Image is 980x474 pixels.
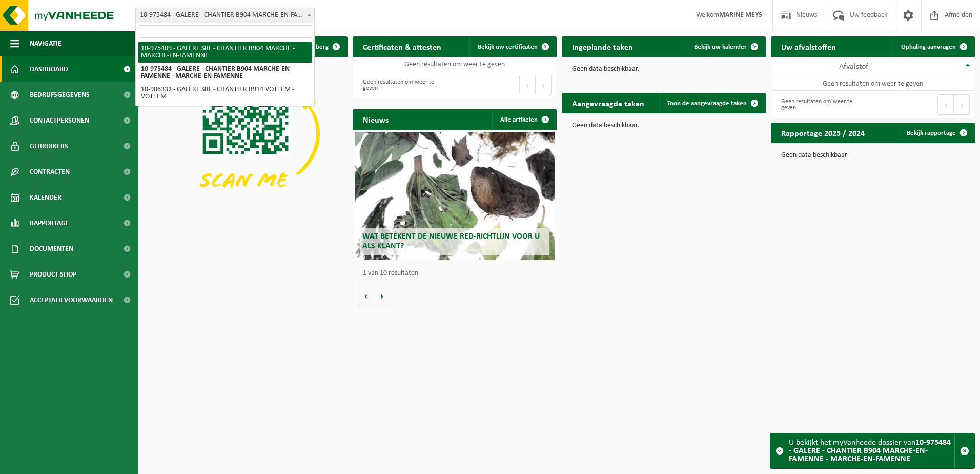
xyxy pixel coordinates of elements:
[937,94,954,115] button: Previous
[353,36,452,56] h2: Certificaten & attesten
[138,42,312,63] li: 10-975409 - GALÈRE SRL - CHANTIER B904 MARCHE - MARCHE-EN-FAMENNE
[776,93,868,116] div: Geen resultaten om weer te geven
[30,287,113,313] span: Acceptatievoorwaarden
[358,286,374,306] button: Vorige
[30,82,90,108] span: Bedrijfsgegevens
[30,210,69,236] span: Rapportage
[353,109,399,129] h2: Nieuws
[306,44,329,50] span: Verberg
[138,63,312,83] li: 10-975484 - GALERE - CHANTIER B904 MARCHE-EN-FAMENNE - MARCHE-EN-FAMENNE
[667,100,747,107] span: Toon de aangevraagde taken
[686,36,765,57] a: Bekijk uw kalender
[363,270,552,277] p: 1 van 10 resultaten
[954,94,970,115] button: Next
[358,74,450,96] div: Geen resultaten om weer te geven
[362,232,540,250] span: Wat betekent de nieuwe RED-richtlijn voor u als klant?
[771,76,975,91] td: Geen resultaten om weer te geven
[771,36,846,56] h2: Uw afvalstoffen
[136,8,314,23] span: 10-975484 - GALERE - CHANTIER B904 MARCHE-EN-FAMENNE - MARCHE-EN-FAMENNE
[719,11,762,19] strong: MARINE MEYS
[374,286,390,306] button: Volgende
[30,236,73,262] span: Documenten
[355,132,555,260] a: Wat betekent de nieuwe RED-richtlijn voor u als klant?
[562,36,643,56] h2: Ingeplande taken
[144,57,348,210] img: Download de VHEPlus App
[899,123,974,143] a: Bekijk rapportage
[893,36,974,57] a: Ophaling aanvragen
[789,433,954,468] div: U bekijkt het myVanheede dossier van
[789,439,951,463] strong: 10-975484 - GALERE - CHANTIER B904 MARCHE-EN-FAMENNE - MARCHE-EN-FAMENNE
[536,75,552,95] button: Next
[30,108,89,133] span: Contactpersonen
[30,31,62,56] span: Navigatie
[839,63,868,71] span: Afvalstof
[30,159,70,185] span: Contracten
[298,36,346,57] button: Verberg
[519,75,536,95] button: Previous
[478,44,538,50] span: Bekijk uw certificaten
[572,66,756,73] p: Geen data beschikbaar.
[562,93,655,113] h2: Aangevraagde taken
[138,83,312,104] li: 10-986332 - GALÈRE SRL - CHANTIER B914 VOTTEM - VOTTEM
[492,109,556,130] a: Alle artikelen
[781,152,965,159] p: Geen data beschikbaar
[30,185,62,210] span: Kalender
[572,122,756,129] p: Geen data beschikbaar.
[694,44,747,50] span: Bekijk uw kalender
[30,133,68,159] span: Gebruikers
[30,56,68,82] span: Dashboard
[901,44,956,50] span: Ophaling aanvragen
[135,8,315,23] span: 10-975484 - GALERE - CHANTIER B904 MARCHE-EN-FAMENNE - MARCHE-EN-FAMENNE
[771,123,875,143] h2: Rapportage 2025 / 2024
[469,36,556,57] a: Bekijk uw certificaten
[353,57,557,71] td: Geen resultaten om weer te geven
[30,262,76,287] span: Product Shop
[659,93,765,113] a: Toon de aangevraagde taken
